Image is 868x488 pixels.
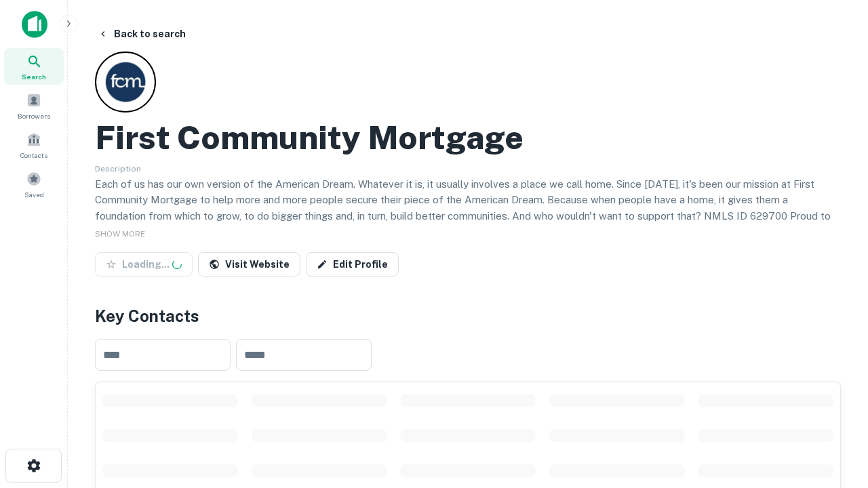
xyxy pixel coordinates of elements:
span: Borrowers [18,110,50,121]
a: Edit Profile [306,252,399,277]
a: Saved [4,166,64,203]
a: Borrowers [4,87,64,124]
a: Visit Website [198,252,300,277]
h2: First Community Mortgage [95,118,524,157]
iframe: Chat Widget [800,336,868,401]
span: Contacts [20,150,47,161]
a: Contacts [4,127,64,163]
p: Each of us has our own version of the American Dream. Whatever it is, it usually involves a place... [95,176,841,240]
button: Back to search [92,22,191,46]
img: capitalize-icon.png [22,11,47,38]
span: SHOW MORE [95,229,145,239]
span: Saved [24,189,44,200]
span: Search [22,71,46,82]
a: Search [4,48,64,85]
span: Description [95,164,141,174]
h4: Key Contacts [95,304,841,328]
